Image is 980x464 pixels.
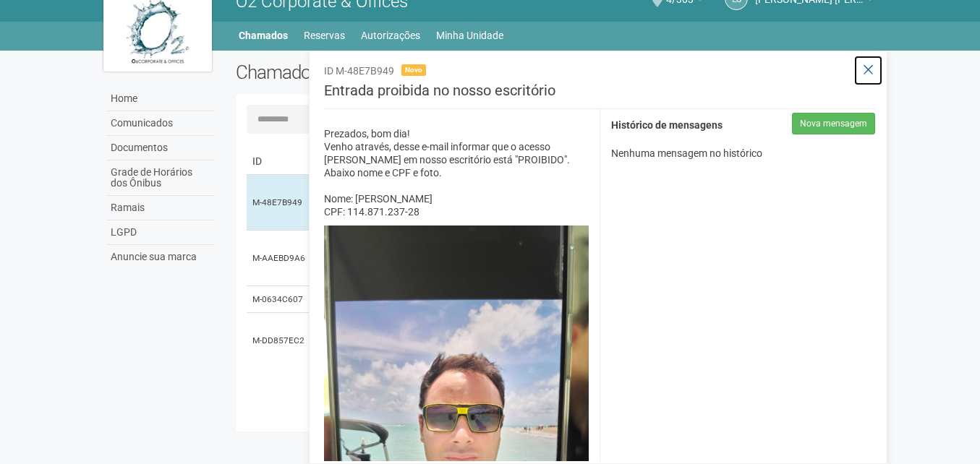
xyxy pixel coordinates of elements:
[324,127,589,218] p: Prezados, bom dia! Venho através, desse e-mail informar que o acesso [PERSON_NAME] em nosso escri...
[611,120,723,132] strong: Histórico de mensagens
[247,286,312,313] td: M-0634C607
[107,136,214,160] a: Documentos
[436,25,503,46] a: Minha Unidade
[324,83,876,109] h3: Entrada proibida no nosso escritório
[247,175,312,231] td: M-48E7B949
[361,25,420,46] a: Autorizações
[236,61,490,83] h2: Chamados
[324,65,394,77] span: ID M-48E7B949
[247,313,312,369] td: M-DD857EC2
[247,231,312,286] td: M-AAEBD9A6
[792,113,875,134] button: Nova mensagem
[304,25,345,46] a: Reservas
[107,87,214,111] a: Home
[239,25,288,46] a: Chamados
[247,148,312,175] td: ID
[107,160,214,196] a: Grade de Horários dos Ônibus
[107,245,214,269] a: Anuncie sua marca
[107,220,214,245] a: LGPD
[107,196,214,220] a: Ramais
[401,64,426,76] span: Novo
[611,147,876,160] p: Nenhuma mensagem no histórico
[107,111,214,136] a: Comunicados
